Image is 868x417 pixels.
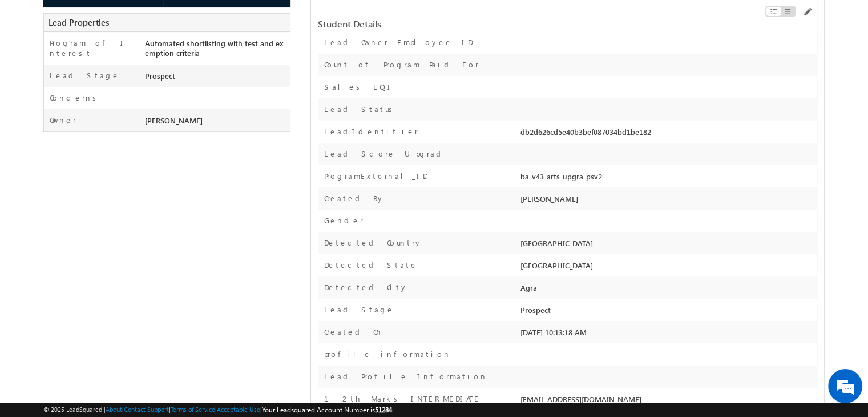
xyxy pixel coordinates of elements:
[50,70,120,81] label: Lead Stage
[187,6,215,33] div: Minimize live chat window
[518,193,817,209] div: [PERSON_NAME]
[375,406,392,414] span: 51284
[324,238,422,248] label: Detected Country
[324,82,394,92] label: Sales LQI
[518,394,817,410] div: [EMAIL_ADDRESS][DOMAIN_NAME]
[50,115,76,125] label: Owner
[324,304,394,315] label: Lead Stage
[518,304,817,320] div: Prospect
[50,93,100,103] label: Concerns
[59,60,192,75] div: Chat with us now
[155,328,207,343] em: Start Chat
[324,282,408,292] label: Detected City
[124,406,169,413] a: Contact Support
[262,406,392,414] span: Your Leadsquared Account Number is
[15,106,208,318] textarea: Type your message and hit 'Enter'
[142,70,290,86] div: Prospect
[324,327,383,337] label: Created On
[518,171,817,187] div: ba-v43-arts-upgra-psv2
[324,59,479,70] label: Count of Program Paid For
[145,115,203,125] span: [PERSON_NAME]
[324,215,364,226] label: Gender
[106,406,122,413] a: About
[324,260,418,270] label: Detected State
[49,17,109,28] span: Lead Properties
[324,193,385,203] label: Created By
[324,394,481,404] label: 12th Marks INTERMEDIATE
[19,60,48,75] img: d_60004797649_company_0_60004797649
[324,126,418,137] label: LeadIdentifier
[518,238,817,254] div: [GEOGRAPHIC_DATA]
[171,406,215,413] a: Terms of Service
[142,38,290,63] div: Automated shortlisting with test and exemption criteria
[324,371,487,382] label: Lead Profile Information
[518,282,817,298] div: Agra
[43,404,392,415] span: © 2025 LeadSquared | | | | |
[318,19,647,29] div: Student Details
[518,327,817,343] div: [DATE] 10:13:18 AM
[324,149,445,159] label: Lead Score Upgrad
[217,406,260,413] a: Acceptable Use
[324,104,397,114] label: Lead Status
[518,260,817,276] div: [GEOGRAPHIC_DATA]
[324,171,427,181] label: ProgramExternal_ID
[324,37,473,47] label: Lead Owner Employee ID
[324,349,451,359] label: profile information
[518,126,817,142] div: db2d626cd5e40b3bef087034bd1be182
[50,38,133,58] label: Program of Interest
